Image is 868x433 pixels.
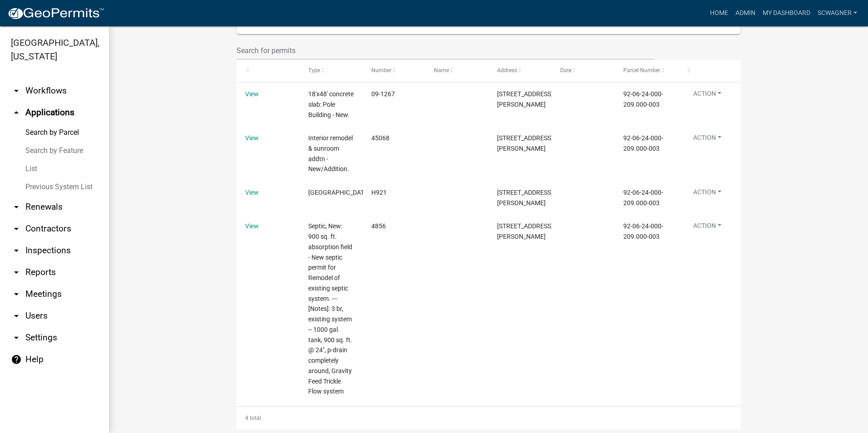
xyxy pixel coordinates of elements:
[371,222,386,230] span: 4856
[245,222,259,230] a: View
[488,60,552,82] datatable-header-cell: Address
[814,5,861,22] a: scwagner
[11,354,22,365] i: help
[245,189,259,196] a: View
[686,133,729,146] button: Action
[11,85,22,96] i: arrow_drop_down
[308,67,320,74] span: Type
[497,134,553,152] span: 1615 EAST KEISER ROAD
[11,202,22,212] i: arrow_drop_down
[560,67,572,74] span: Date
[706,5,732,22] a: Home
[237,407,740,429] div: 4 total
[615,60,678,82] datatable-header-cell: Parcel Number
[308,222,352,395] span: Septic, New: 900 sq. ft. absorption field - New septic permit for Remodel of existing septic syst...
[11,223,22,234] i: arrow_drop_down
[623,189,663,207] span: 92-06-24-000-209.000-003
[732,5,759,22] a: Admin
[686,187,729,201] button: Action
[434,67,449,74] span: Name
[308,189,370,196] span: Pole Building
[11,267,22,278] i: arrow_drop_down
[497,67,517,74] span: Address
[371,134,390,142] span: 45068
[245,134,259,142] a: View
[686,89,729,102] button: Action
[11,332,22,343] i: arrow_drop_down
[623,67,660,74] span: Parcel Number
[300,60,363,82] datatable-header-cell: Type
[497,189,553,207] span: 1615 EAST KEISER ROAD
[497,222,553,240] span: 1615 EAST KEISER ROAD
[623,90,663,108] span: 92-06-24-000-209.000-003
[686,221,729,234] button: Action
[552,60,615,82] datatable-header-cell: Date
[308,134,353,172] span: Interior remodel & sunroom addtn - New/Addition.
[245,90,259,98] a: View
[497,90,553,108] span: 1615 EAST KEISER ROAD
[371,189,387,196] span: H921
[363,60,426,82] datatable-header-cell: Number
[11,107,22,118] i: arrow_drop_up
[237,41,654,60] input: Search for permits
[11,310,22,321] i: arrow_drop_down
[425,60,488,82] datatable-header-cell: Name
[11,289,22,300] i: arrow_drop_down
[623,134,663,152] span: 92-06-24-000-209.000-003
[308,90,354,118] span: 18'x48' concrete slab: Pole Building - New.
[759,5,814,22] a: My Dashboard
[371,90,395,98] span: 09-1267
[623,222,663,240] span: 92-06-24-000-209.000-003
[371,67,391,74] span: Number
[11,245,22,256] i: arrow_drop_down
